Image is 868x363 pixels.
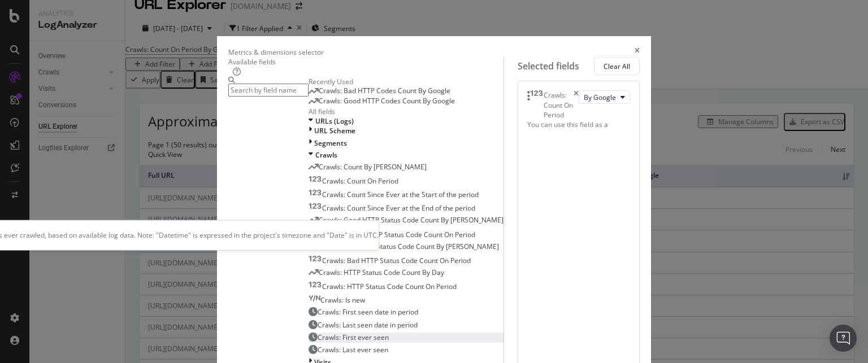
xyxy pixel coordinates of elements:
div: Selected fields [518,60,579,73]
span: Crawls: HTTP Status Code Count On Period [322,282,457,291]
span: Crawls: Bad HTTP Status Code Count By [PERSON_NAME] [319,242,499,251]
div: times [574,90,579,119]
span: By Google [584,93,616,102]
span: Crawls: Good HTTP Codes Count By Google [319,96,455,106]
div: Available fields [228,57,504,67]
span: Crawls: First seen date in period [318,307,418,317]
span: Crawls [315,150,337,160]
div: Crawls: Count On Period [544,90,574,119]
span: Crawls: Last ever seen [318,345,388,355]
div: You can use this field as a [527,120,630,129]
span: Crawls: Count Since Ever at the End of the period [322,203,475,213]
span: Crawls: HTTP Status Code Count By Day [319,268,444,277]
div: Crawls: Count On PeriodtimesBy Google [527,90,630,119]
span: Crawls: Bad HTTP Codes Count By Google [319,86,450,95]
div: Metrics & dimensions selector [228,47,324,57]
div: Recently Used [309,77,504,86]
span: Crawls: Last seen date in period [318,320,418,330]
span: Crawls: Good HTTP Status Code Count On Period [322,230,475,239]
div: times [635,47,640,57]
div: All fields [309,107,504,116]
span: Crawls: Count Since Ever at the Start of the period [322,190,479,199]
span: Crawls: Good HTTP Status Code Count By [PERSON_NAME] [319,215,504,225]
button: By Google [579,90,630,104]
span: Crawls: Is new [320,295,365,305]
span: Crawls: First ever seen [318,333,389,342]
input: Search by field name [228,84,309,97]
span: URL Scheme [314,126,355,135]
span: Crawls: Count By [PERSON_NAME] [319,162,427,172]
span: Crawls: Bad HTTP Status Code Count On Period [322,256,471,265]
div: Open Intercom Messenger [830,325,857,352]
span: URLs (Logs) [315,116,354,126]
button: Clear All [594,57,640,75]
span: Crawls: Count On Period [322,176,398,186]
span: Segments [314,138,347,148]
div: Clear All [604,62,630,71]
